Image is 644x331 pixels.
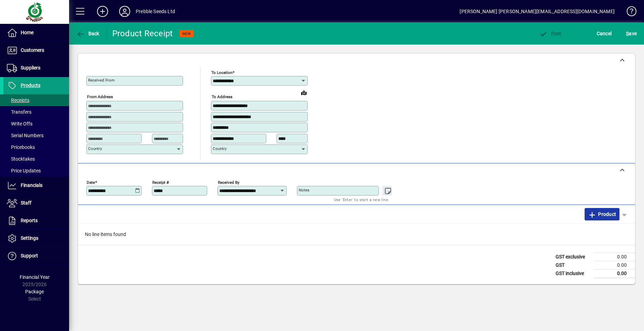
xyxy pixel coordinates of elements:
[624,27,638,40] button: Save
[88,78,115,83] mat-label: Received From
[551,31,554,36] span: P
[594,269,635,278] td: 0.00
[7,156,35,162] span: Stocktakes
[3,230,69,247] a: Settings
[3,141,69,153] a: Pricebooks
[597,28,612,39] span: Cancel
[182,31,191,36] span: NEW
[21,47,44,53] span: Customers
[299,188,309,192] mat-label: Notes
[7,144,35,150] span: Pricebooks
[3,212,69,229] a: Reports
[552,269,594,278] td: GST inclusive
[3,165,69,177] a: Price Updates
[298,87,309,98] a: View on map
[3,24,69,41] a: Home
[21,30,33,35] span: Home
[21,65,40,70] span: Suppliers
[3,247,69,265] a: Support
[211,70,232,75] mat-label: To location
[218,180,239,185] mat-label: Received by
[552,253,594,261] td: GST exclusive
[626,28,637,39] span: ave
[152,180,169,185] mat-label: Receipt #
[3,195,69,212] a: Staff
[585,208,619,220] button: Product
[588,209,616,220] span: Product
[3,177,69,194] a: Financials
[114,5,136,18] button: Profile
[213,146,227,151] mat-label: Country
[552,261,594,269] td: GST
[20,274,50,280] span: Financial Year
[25,289,44,294] span: Package
[21,253,38,258] span: Support
[3,118,69,130] a: Write Offs
[7,133,44,138] span: Serial Numbers
[622,1,635,24] a: Knowledge Base
[112,28,173,39] div: Product Receipt
[7,121,32,126] span: Write Offs
[3,153,69,165] a: Stocktakes
[69,27,107,40] app-page-header-button: Back
[21,182,42,188] span: Financials
[7,168,41,173] span: Price Updates
[88,146,102,151] mat-label: Country
[3,42,69,59] a: Customers
[7,97,29,103] span: Receipts
[334,196,388,204] mat-hint: Use 'Enter' to start a new line
[3,94,69,106] a: Receipts
[3,130,69,141] a: Serial Numbers
[87,180,95,185] mat-label: Date
[594,253,635,261] td: 0.00
[136,6,175,17] div: Prebble Seeds Ltd
[539,31,561,36] span: ost
[3,106,69,118] a: Transfers
[92,5,114,18] button: Add
[21,235,38,241] span: Settings
[78,224,635,245] div: No line items found
[21,200,31,206] span: Staff
[594,261,635,269] td: 0.00
[75,27,101,40] button: Back
[21,83,40,88] span: Products
[76,31,99,36] span: Back
[537,27,563,40] button: Post
[626,31,629,36] span: S
[21,218,38,223] span: Reports
[7,109,31,115] span: Transfers
[595,27,614,40] button: Cancel
[3,59,69,77] a: Suppliers
[460,6,615,17] div: [PERSON_NAME] [PERSON_NAME][EMAIL_ADDRESS][DOMAIN_NAME]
